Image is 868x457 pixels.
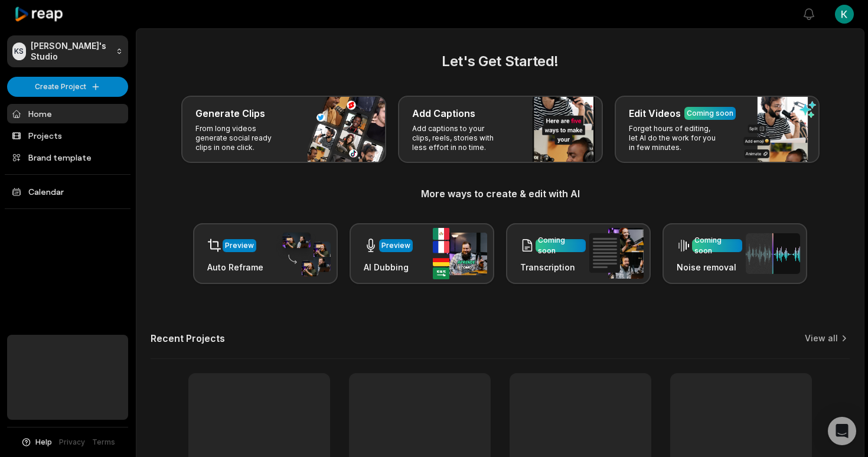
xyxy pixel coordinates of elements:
[151,332,225,344] h2: Recent Projects
[805,332,838,344] a: View all
[694,235,740,256] div: Coming soon
[412,106,475,120] h3: Add Captions
[195,124,287,152] p: From long videos generate social ready clips in one click.
[7,182,128,201] a: Calendar
[225,240,254,251] div: Preview
[276,231,331,277] img: auto_reframe.png
[7,77,128,97] button: Create Project
[7,148,128,167] a: Brand template
[151,51,850,72] h2: Let's Get Started!
[629,106,681,120] h3: Edit Videos
[677,261,742,273] h3: Noise removal
[59,437,85,448] a: Privacy
[207,261,263,273] h3: Auto Reframe
[538,235,583,256] div: Coming soon
[746,233,800,274] img: noise_removal.png
[629,124,720,152] p: Forget hours of editing, let AI do the work for you in few minutes.
[21,437,52,448] button: Help
[31,41,111,62] p: [PERSON_NAME]'s Studio
[195,106,265,120] h3: Generate Clips
[35,437,52,448] span: Help
[7,104,128,123] a: Home
[520,261,586,273] h3: Transcription
[589,228,644,279] img: transcription.png
[687,108,733,119] div: Coming soon
[433,228,487,279] img: ai_dubbing.png
[828,417,856,445] div: Open Intercom Messenger
[12,43,26,60] div: KS
[364,261,413,273] h3: AI Dubbing
[92,437,115,448] a: Terms
[412,124,504,152] p: Add captions to your clips, reels, stories with less effort in no time.
[7,126,128,145] a: Projects
[381,240,410,251] div: Preview
[151,187,850,201] h3: More ways to create & edit with AI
